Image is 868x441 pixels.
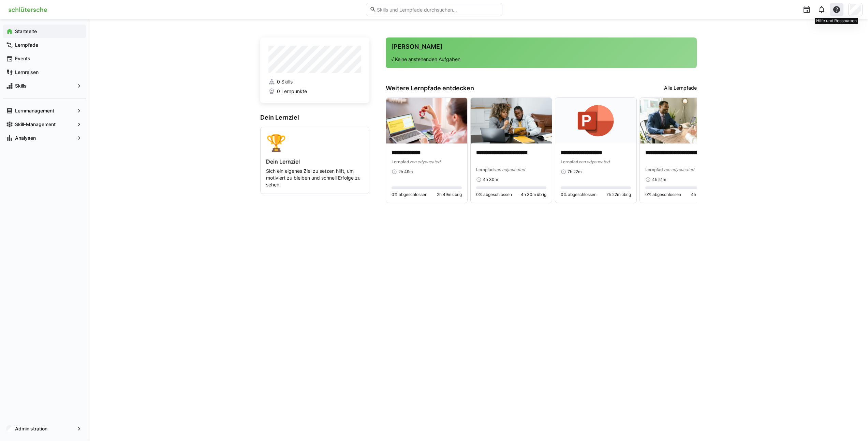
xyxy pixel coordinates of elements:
[568,169,582,174] span: 7h 22m
[663,167,694,172] span: von edyoucated
[277,78,293,85] span: 0 Skills
[391,56,691,63] p: √ Keine anstehenden Aufgaben
[645,167,663,172] span: Lernpfad
[376,6,498,13] input: Skills und Lernpfade durchsuchen…
[815,18,858,24] div: Hilfe und Ressourcen
[266,133,364,153] div: 🏆
[398,169,413,174] span: 2h 49m
[266,158,364,165] h4: Dein Lernziel
[391,43,691,50] h3: [PERSON_NAME]
[386,85,474,92] h3: Weitere Lernpfade entdecken
[437,192,462,197] span: 2h 49m übrig
[476,192,512,197] span: 0% abgeschlossen
[392,159,409,164] span: Lernpfad
[392,192,427,197] span: 0% abgeschlossen
[578,159,609,164] span: von edyoucated
[471,98,552,143] img: image
[561,192,597,197] span: 0% abgeschlossen
[386,98,467,143] img: image
[645,192,681,197] span: 0% abgeschlossen
[409,159,440,164] span: von edyoucated
[260,114,369,121] h3: Dein Lernziel
[268,78,361,85] a: 0 Skills
[664,85,697,92] a: Alle Lernpfade
[555,98,636,143] img: image
[476,167,494,172] span: Lernpfad
[652,177,666,182] span: 4h 51m
[266,168,364,188] p: Sich ein eigenes Ziel zu setzen hilft, um motiviert zu bleiben und schnell Erfolge zu sehen!
[521,192,546,197] span: 4h 30m übrig
[277,88,307,95] span: 0 Lernpunkte
[606,192,631,197] span: 7h 22m übrig
[691,192,716,197] span: 4h 51m übrig
[494,167,525,172] span: von edyoucated
[483,177,498,182] span: 4h 30m
[561,159,578,164] span: Lernpfad
[640,98,721,143] img: image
